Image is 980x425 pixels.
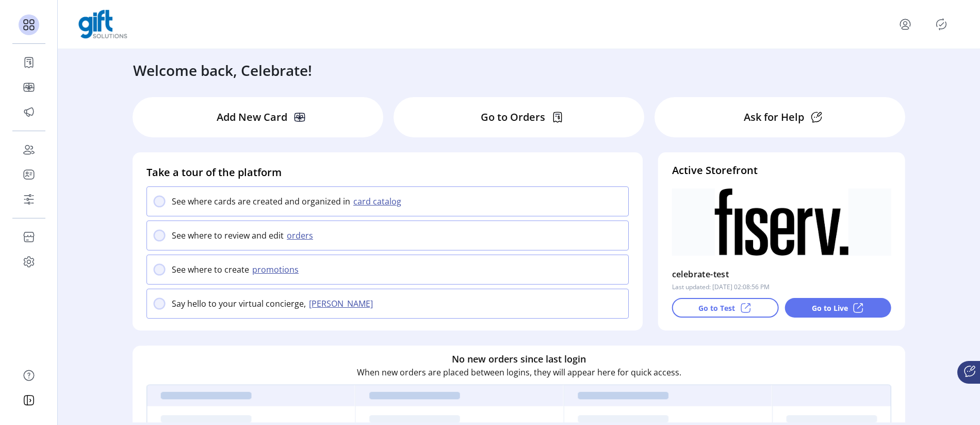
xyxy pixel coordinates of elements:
p: celebrate-test [672,266,729,282]
p: See where to create [172,263,249,276]
p: When new orders are placed between logins, they will appear here for quick access. [357,366,681,379]
p: See where to review and edit [172,229,284,242]
button: menu [897,16,913,33]
p: Add New Card [217,109,287,125]
button: [PERSON_NAME] [306,297,379,310]
h3: Welcome back, Celebrate! [133,59,312,81]
button: orders [284,229,319,242]
img: logo [78,10,127,39]
button: Publisher Panel [933,16,950,33]
h4: Active Storefront [672,163,891,178]
p: Go to Live [812,303,848,313]
button: promotions [249,263,305,276]
h4: Take a tour of the platform [146,165,629,180]
h6: No new orders since last login [452,352,586,366]
p: Last updated: [DATE] 02:08:56 PM [672,282,770,292]
button: card catalog [350,195,407,208]
p: See where cards are created and organized in [172,195,350,208]
p: Go to Orders [481,109,545,125]
p: Ask for Help [744,109,804,125]
p: Say hello to your virtual concierge, [172,297,306,310]
p: Go to Test [698,303,735,313]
